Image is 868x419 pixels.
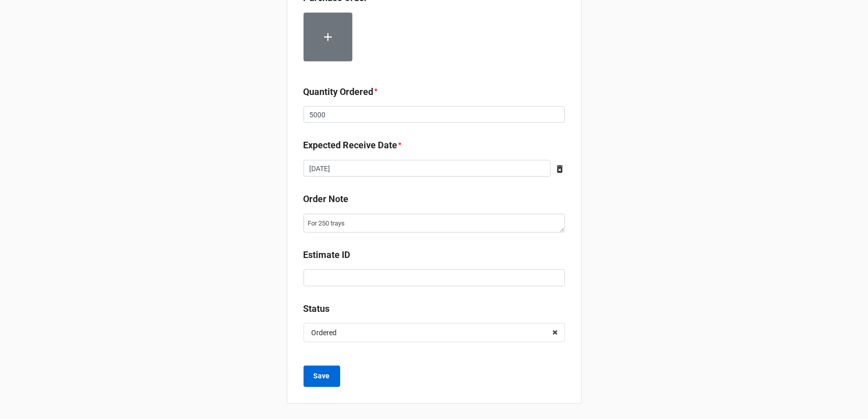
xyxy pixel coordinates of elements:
[312,329,337,336] div: Ordered
[304,248,351,262] label: Estimate ID
[304,160,551,177] input: Date
[304,214,565,233] textarea: For 250 trays
[304,366,340,387] button: Save
[304,192,349,206] label: Order Note
[304,138,398,152] label: Expected Receive Date
[314,371,330,381] b: Save
[304,302,330,316] label: Status
[304,85,374,99] label: Quantity Ordered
